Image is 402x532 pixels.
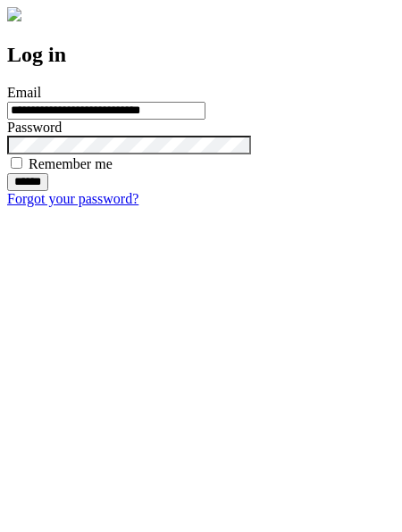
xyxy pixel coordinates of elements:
label: Email [7,85,41,100]
h2: Log in [7,43,395,67]
label: Remember me [29,156,113,171]
a: Forgot your password? [7,191,138,206]
label: Password [7,120,62,135]
img: logo-4e3dc11c47720685a147b03b5a06dd966a58ff35d612b21f08c02c0306f2b779.png [7,7,21,21]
